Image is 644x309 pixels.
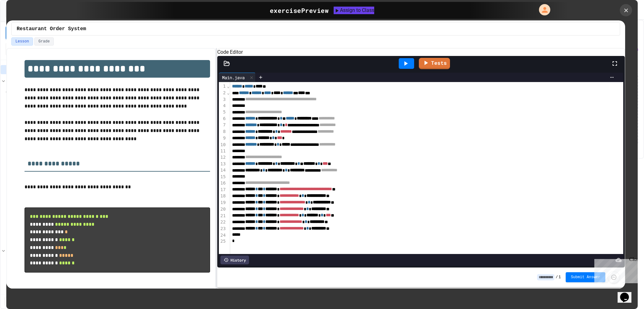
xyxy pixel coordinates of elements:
[571,275,600,280] span: Submit Answer
[219,187,227,193] div: 17
[219,167,227,174] div: 14
[219,174,227,180] div: 15
[219,122,227,129] div: 7
[219,161,227,168] div: 13
[11,37,33,46] button: Lesson
[219,206,227,213] div: 20
[219,103,227,109] div: 4
[219,116,227,122] div: 6
[227,90,230,95] span: Fold line
[220,256,249,264] div: History
[217,48,625,56] h6: Code Editor
[219,238,227,245] div: 25
[219,219,227,226] div: 22
[558,275,561,280] span: 1
[17,25,86,33] span: Restaurant Order System
[219,180,227,187] div: 16
[219,109,227,116] div: 5
[618,284,638,303] iframe: chat widget
[219,90,227,97] div: 2
[219,148,227,154] div: 11
[556,275,558,280] span: /
[34,37,54,46] button: Grade
[219,226,227,232] div: 23
[566,272,605,282] button: Submit Answer
[219,73,256,82] div: Main.java
[219,129,227,135] div: 8
[592,257,638,283] iframe: chat widget
[219,142,227,148] div: 10
[219,74,248,81] div: Main.java
[219,97,227,103] div: 3
[219,232,227,239] div: 24
[3,3,43,40] div: Chat with us now!Close
[532,3,552,17] div: My Account
[219,83,227,90] div: 1
[227,84,230,89] span: Fold line
[270,6,329,15] div: exercise Preview
[219,193,227,200] div: 18
[219,213,227,219] div: 21
[219,200,227,206] div: 19
[219,154,227,161] div: 12
[334,7,374,14] button: Assign to Class
[219,135,227,142] div: 9
[419,58,450,69] a: Tests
